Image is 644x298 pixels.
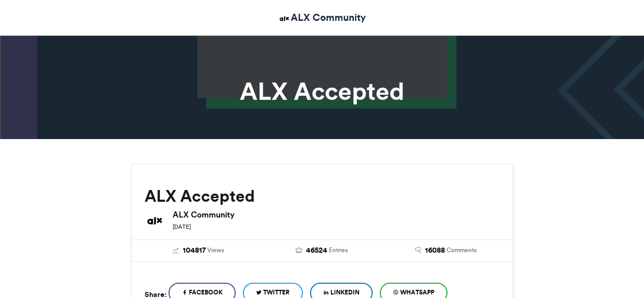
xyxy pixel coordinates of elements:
[207,246,224,255] span: Views
[268,245,376,256] a: 46524 Entries
[263,288,290,297] span: Twitter
[145,187,500,205] h2: ALX Accepted
[278,12,291,25] img: ALX Community
[173,210,500,219] h6: ALX Community
[306,245,327,256] span: 46524
[278,10,366,25] a: ALX Community
[183,245,206,256] span: 104817
[189,288,222,297] span: Facebook
[173,223,191,230] small: [DATE]
[145,210,165,231] img: ALX Community
[425,245,445,256] span: 16088
[391,245,500,256] a: 16088 Comments
[400,288,434,297] span: WhatsApp
[446,246,477,255] span: Comments
[329,246,348,255] span: Entries
[330,288,359,297] span: LinkedIn
[40,79,605,103] h1: ALX Accepted
[145,245,253,256] a: 104817 Views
